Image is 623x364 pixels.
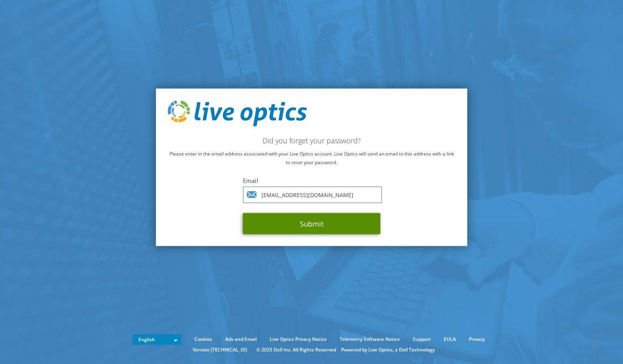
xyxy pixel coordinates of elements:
[167,149,456,166] p: Please enter in the email address associated with your Live Optics account. Live Optics will send...
[264,335,333,344] a: Live Optics Privacy Notice
[189,346,251,354] li: Version [TECHNICAL_ID]
[167,101,307,126] img: live_optics_svg.svg
[334,335,406,344] a: Telemetry Software Notice
[252,346,340,354] li: © 2025 Dell Inc. All Rights Reserved
[243,176,380,184] label: Email
[219,335,263,344] a: Ads and Email
[189,335,218,344] a: Cookies
[167,136,456,145] h2: Did you forget your password?
[463,335,491,344] a: Privacy
[243,213,380,234] button: Submit
[407,335,437,344] a: Support
[438,335,462,344] a: EULA
[341,346,435,354] li: Powered by Live Optics, a Dell Technology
